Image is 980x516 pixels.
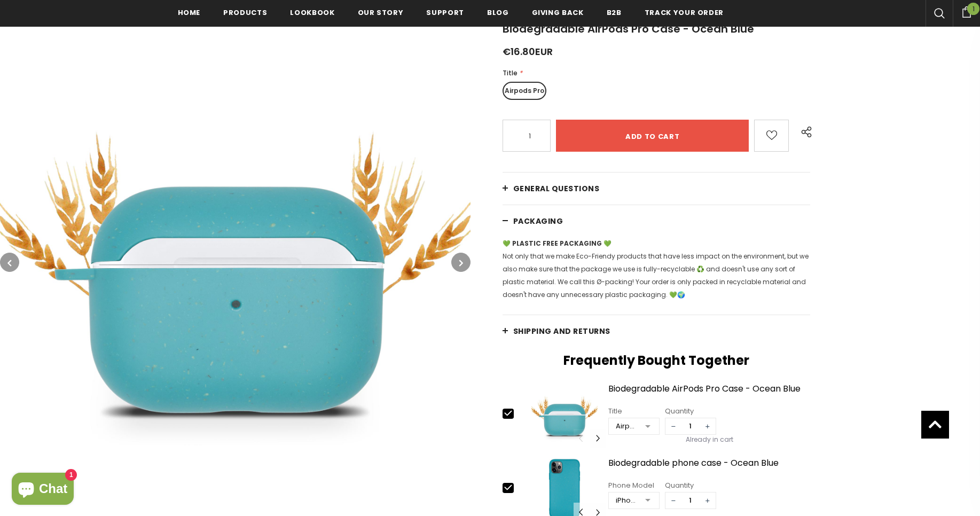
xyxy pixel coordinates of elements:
[290,7,334,18] span: Lookbook
[513,183,600,194] span: General Questions
[524,381,606,448] img: Biodegradable AirPods Pro Case - Ocean Blue image 0
[608,406,660,417] div: Title
[608,384,811,403] a: Biodegradable AirPods Pro Case - Ocean Blue
[700,492,716,509] span: +
[953,5,980,18] a: 1
[665,406,716,417] div: Quantity
[967,3,979,15] span: 1
[608,458,811,477] a: Biodegradable phone case - Ocean Blue
[358,7,404,18] span: Our Story
[503,45,553,58] span: €16.80EUR
[532,7,584,18] span: Giving back
[665,480,716,491] div: Quantity
[9,473,77,507] inbox-online-store-chat: Shopify online store chat
[503,82,546,100] label: Airpods Pro
[223,7,267,18] span: Products
[178,7,201,18] span: Home
[513,216,563,226] span: PACKAGING
[503,173,811,205] a: General Questions
[608,437,811,448] div: Already in cart
[665,418,681,434] span: −
[503,21,754,36] span: Biodegradable AirPods Pro Case - Ocean Blue
[665,492,681,509] span: −
[503,237,811,301] p: Not only that we make Eco-Friendy products that have less impact on the environment, but we also ...
[503,315,811,347] a: Shipping and returns
[503,239,611,248] strong: 💚 PLASTIC FREE PACKAGING 💚
[503,205,811,237] a: PACKAGING
[607,7,622,18] span: B2B
[503,353,811,369] h2: Frequently Bought Together
[616,495,638,506] div: iPhone 11 PRO MAX
[503,68,518,77] span: Title
[608,480,660,491] div: Phone Model
[556,120,749,152] input: Add to cart
[700,418,716,434] span: +
[616,421,638,432] div: Airpods Pro
[645,7,724,18] span: Track your order
[487,7,509,18] span: Blog
[426,7,464,18] span: support
[513,326,610,337] span: Shipping and returns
